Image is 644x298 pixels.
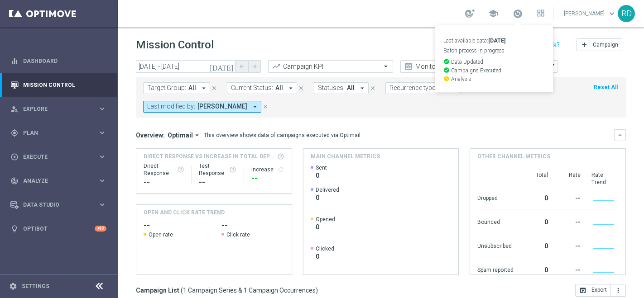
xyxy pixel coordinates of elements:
div: 0 [524,238,548,252]
i: arrow_drop_down [251,103,259,111]
i: arrow_drop_down [287,84,295,92]
div: Mission Control [10,81,107,89]
div: 0 [524,190,548,204]
i: open_in_browser [579,287,586,294]
i: keyboard_arrow_right [98,104,106,113]
button: Last modified by: [PERSON_NAME] arrow_drop_down [143,101,261,113]
span: ( [181,286,183,294]
div: Execute [10,153,98,161]
button: Data Studio keyboard_arrow_right [10,201,107,208]
div: 0 [524,214,548,228]
button: lightbulb Optibot +10 [10,225,107,232]
i: more_vert [615,287,622,294]
i: trending_up [272,62,281,71]
i: close [211,85,217,91]
h2: -- [144,220,207,231]
a: Settings [22,284,49,289]
div: -- [559,238,581,252]
div: -- [144,177,184,188]
p: Campaigns Executed [443,67,543,73]
h4: OPEN AND CLICK RATE TREND [144,208,225,217]
span: school [488,9,498,19]
button: more_vert [611,284,626,297]
div: Data Studio [10,201,98,209]
ng-select: Campaign KPI [268,60,393,73]
button: [DATE] [208,60,235,74]
span: All [275,84,283,92]
p: Batch process in progress [443,48,545,53]
a: Optibot [23,217,95,241]
div: Mission Control [10,73,106,97]
i: equalizer [10,57,19,65]
ng-select: Monitoring [400,60,525,73]
button: Reset All [593,82,619,92]
i: arrow_drop_down [358,84,366,92]
button: gps_fixed Plan keyboard_arrow_right [10,129,107,137]
div: Rate Trend [591,171,618,186]
i: close [262,104,269,110]
span: Sent [316,164,327,171]
span: 0 [316,171,327,180]
i: watch_later [443,76,450,82]
i: track_changes [10,177,19,185]
i: settings [9,282,17,290]
button: Recurrence type: All arrow_drop_down [385,82,461,94]
i: arrow_drop_down [193,131,201,139]
div: +10 [95,226,106,232]
button: person_search Explore keyboard_arrow_right [10,105,107,113]
span: Explore [23,106,98,112]
button: play_circle_outline Execute keyboard_arrow_right [10,153,107,161]
button: close [297,83,305,93]
button: open_in_browser Export [575,284,611,297]
div: Spam reported [477,262,514,276]
div: Plan [10,129,98,137]
div: 0 [524,262,548,276]
div: Rate [559,171,581,186]
div: This overview shows data of campaigns executed via Optimail [204,131,360,139]
button: close [369,83,377,93]
strong: [DATE] [488,38,505,44]
p: Data Updated [443,58,543,65]
button: track_changes Analyze keyboard_arrow_right [10,177,107,184]
h2: -- [221,220,284,231]
span: [PERSON_NAME] [197,103,247,110]
button: Statuses: All arrow_drop_down [314,82,369,94]
div: Optibot [10,217,106,241]
i: check_circle [443,67,450,73]
span: ) [316,286,318,294]
span: Campaign [593,42,618,48]
a: [PERSON_NAME]keyboard_arrow_down [563,7,618,20]
a: Dashboard [23,49,106,73]
div: Dashboard [10,49,106,73]
div: Total [524,171,548,186]
div: Analyze [10,177,98,185]
a: Mission Control [23,73,106,97]
div: -- [251,173,284,184]
i: keyboard_arrow_down [617,132,623,138]
span: Click rate [226,231,250,238]
span: Execute [23,154,98,160]
button: close [261,102,269,112]
i: preview [404,62,413,71]
span: keyboard_arrow_down [607,9,617,19]
i: keyboard_arrow_right [98,176,106,185]
button: Current Status: All arrow_drop_down [227,82,297,94]
h3: Campaign List [136,286,318,294]
i: refresh [277,166,284,173]
div: Explore [10,105,98,113]
span: Analyze [23,178,98,184]
h4: Main channel metrics [311,152,380,161]
span: All [347,84,355,92]
div: Bounced [477,214,514,228]
button: equalizer Dashboard [10,57,107,65]
div: -- [559,190,581,204]
multiple-options-button: Export to CSV [575,286,626,293]
span: Opened [316,216,335,223]
i: keyboard_arrow_right [98,128,106,137]
a: Last available data:[DATE] Batch process in progress check_circle Data Updated check_circle Campa... [512,7,524,21]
